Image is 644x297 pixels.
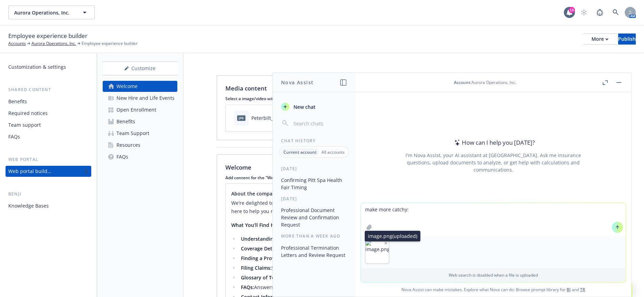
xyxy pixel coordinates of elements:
button: More [583,33,617,45]
li: Answers to the most frequently asked questions to quickly address common concerns and queries. [239,283,596,291]
a: Knowledge Bases [6,200,91,211]
a: Resources [103,140,177,151]
div: Team Support [116,128,149,139]
li: A handy reference to help you understand common terms and jargon related to your benefits. [239,274,596,282]
div: Open Enrollment [116,104,156,115]
p: Welcome [225,163,251,172]
button: Professional Termination Letters and Review Request [278,242,350,261]
div: Welcome [116,81,138,92]
div: Customize [103,62,177,75]
span: Account [454,79,470,85]
textarea: make more catchy: [361,203,626,236]
li: Learn all about the various benefits we offer, from health and dental coverage to retirement plan... [239,235,596,243]
a: Benefits [6,96,91,107]
div: More than a week ago [273,233,355,239]
div: Publish [618,34,636,44]
button: Professional Document Review and Confirmation Request [278,204,350,230]
strong: Understanding Your Benefits: [241,236,311,242]
span: Employee experience builder [82,40,138,47]
a: Team support [6,119,91,131]
span: jpg [237,115,245,121]
a: TR [580,287,585,293]
div: image.png (uploaded) [365,231,420,241]
button: Publish [618,33,636,45]
strong: Finding a Provider: [241,255,285,261]
a: Customization & settings [6,61,91,73]
li: Step-by-step guidance on how to file claims smoothly and efficiently. [239,264,596,272]
div: Web portal builder [8,166,51,177]
strong: What You’ll Find Here: [231,222,283,228]
div: : Aurora Operations, Inc. [454,79,516,85]
p: Media content [225,84,267,93]
div: Benefits [8,96,27,107]
a: New Hire and Life Events [103,93,177,104]
span: Employee experience builder [8,31,87,40]
span: About the company [231,190,278,197]
li: Get clear information on what’s covered under each benefit plan, ensuring you know exactly what t... [239,245,596,253]
div: I'm Nova Assist, your AI assistant at [GEOGRAPHIC_DATA]. Ask me insurance questions, upload docum... [396,152,590,173]
strong: Glossary of Terms: [241,274,285,281]
button: Customize [103,61,177,75]
a: FAQs [6,131,91,142]
div: New Hire and Life Events [116,93,175,104]
a: Welcome [103,81,177,92]
p: We're delighted to have you here at our dedicated benefits education website. Your health, well-b... [231,199,596,215]
a: Aurora Operations, Inc. [31,40,76,47]
div: Chat History [273,138,355,144]
a: Web portal builder [6,166,91,177]
div: [DATE] [273,166,355,172]
div: Web portal [6,156,91,163]
a: Benefits [103,116,177,127]
div: Benefits [116,116,135,127]
input: Search chats [292,118,347,128]
h1: Nova Assist [281,79,314,86]
div: More [591,34,608,44]
div: FAQs [116,151,128,162]
a: Team Support [103,128,177,139]
div: Shared content [6,86,91,93]
a: Start snowing [577,6,591,19]
button: New chat [278,100,350,113]
strong: Filing Claims: [241,265,272,271]
img: image.png [365,240,389,264]
button: Aurora Operations, Inc. [8,6,95,19]
a: Required notices [6,108,91,119]
a: FAQs [103,151,177,162]
a: Open Enrollment [103,104,177,115]
p: Select a image/video with landscape orientation for a better experience [225,96,602,102]
p: Web search is disabled when a file is uploaded [365,272,622,278]
div: [DATE] [273,196,355,202]
a: Report a Bug [593,6,607,19]
p: All accounts [321,149,345,155]
a: Accounts [8,40,26,47]
div: Benji [6,191,91,198]
span: Aurora Operations, Inc. [14,9,74,16]
div: FAQs [8,131,20,142]
a: BI [567,287,571,293]
a: Search [609,6,623,19]
p: Add content for the "Welcome" section here [225,175,602,181]
span: Nova Assist can make mistakes. Explore what Nova can do: Browse prompt library for and [358,282,628,297]
p: Current account [283,149,317,155]
div: Knowledge Bases [8,200,49,211]
div: Team support [8,119,41,131]
div: How can I help you [DATE]? [452,138,535,147]
div: Peterbilt_ThreeQuarter_Outdoor-R4-5k (1).jpg [251,114,356,122]
div: Customization & settings [8,61,66,73]
strong: FAQs: [241,284,254,290]
strong: Coverage Details: [241,245,282,252]
li: Use our tools to locate in-network providers and facilities that meet your needs. [239,254,596,262]
span: New chat [292,103,316,111]
button: Confirming Pitt Spa Health Fair Timing [278,174,350,193]
div: 10 [569,7,575,13]
div: Resources [116,140,140,151]
div: Required notices [8,108,48,119]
